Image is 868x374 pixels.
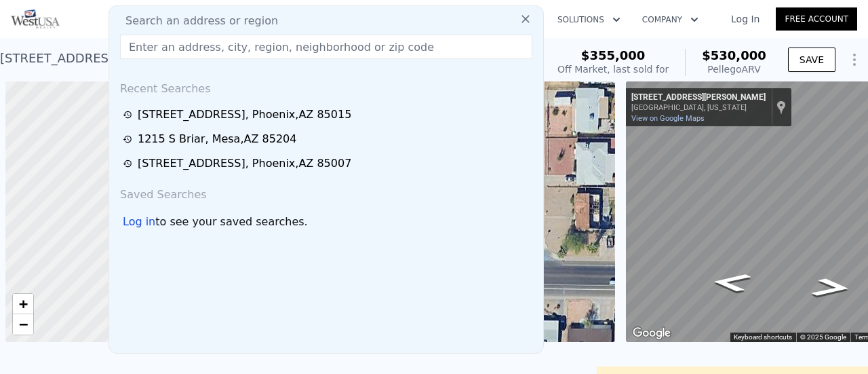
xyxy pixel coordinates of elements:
[631,92,766,103] div: [STREET_ADDRESS][PERSON_NAME]
[795,274,868,302] path: Go East, West Campbell Ave
[19,295,28,312] span: +
[123,214,155,230] div: Log in
[629,324,674,342] img: Google
[800,333,846,341] span: © 2025 Google
[115,13,278,29] span: Search an address or region
[120,35,532,59] input: Enter an address, city, region, neighborhood or zip code
[11,10,60,29] img: Pellego
[734,333,792,342] button: Keyboard shortcuts
[13,294,33,314] a: Zoom in
[123,107,534,123] a: [STREET_ADDRESS], Phoenix,AZ 85015
[715,12,776,26] a: Log In
[138,155,351,172] div: [STREET_ADDRESS] , Phoenix , AZ 85007
[115,176,538,208] div: Saved Searches
[123,155,534,172] a: [STREET_ADDRESS], Phoenix,AZ 85007
[138,107,351,123] div: [STREET_ADDRESS] , Phoenix , AZ 85015
[631,103,766,112] div: [GEOGRAPHIC_DATA], [US_STATE]
[841,46,868,73] button: Show Options
[138,131,296,147] div: 1215 S Briar , Mesa , AZ 85204
[631,114,705,123] a: View on Google Maps
[776,7,857,31] a: Free Account
[115,70,538,102] div: Recent Searches
[702,62,766,76] div: Pellego ARV
[557,62,669,76] div: Off Market, last sold for
[788,48,835,72] button: SAVE
[629,324,674,342] a: Open this area in Google Maps (opens a new window)
[19,316,28,333] span: −
[547,7,631,32] button: Solutions
[631,7,709,32] button: Company
[13,314,33,335] a: Zoom out
[702,48,766,62] span: $530,000
[694,268,768,297] path: Go West, West Campbell Ave
[776,100,786,115] a: Show location on map
[123,131,534,147] a: 1215 S Briar, Mesa,AZ 85204
[155,214,307,230] span: to see your saved searches.
[581,48,646,62] span: $355,000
